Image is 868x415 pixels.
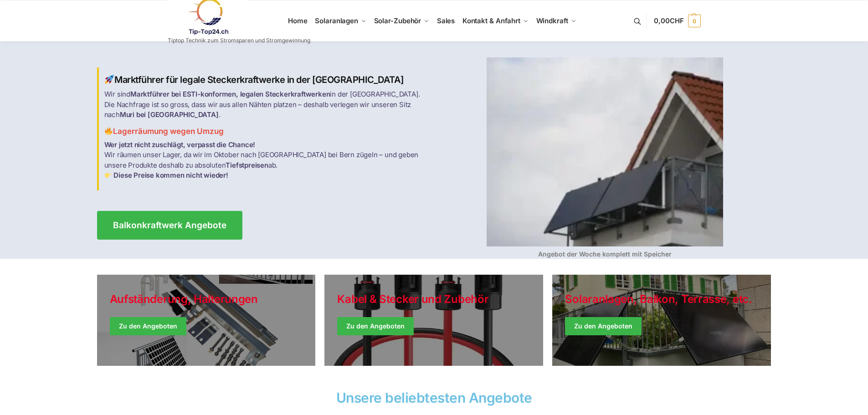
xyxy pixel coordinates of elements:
strong: Diese Preise kommen nicht wieder! [113,171,228,179]
a: Windkraft [532,0,580,41]
span: Sales [437,16,455,25]
a: Holiday Style [97,275,316,366]
span: Kontakt & Anfahrt [462,16,520,25]
a: Solar-Zubehör [370,0,433,41]
p: Tiptop Technik zum Stromsparen und Stromgewinnung [168,38,310,43]
h2: Marktführer für legale Steckerkraftwerke in der [GEOGRAPHIC_DATA] [104,74,429,86]
img: Home 2 [105,127,113,135]
a: Balkonkraftwerk Angebote [97,211,242,240]
span: Windkraft [536,16,568,25]
a: Solaranlagen [311,0,370,41]
h2: Unsere beliebtesten Angebote [97,391,771,405]
strong: Marktführer bei ESTI-konformen, legalen Steckerkraftwerken [130,90,330,98]
a: Winter Jackets [552,275,771,366]
a: 0,00CHF 0 [654,7,700,35]
p: Wir räumen unser Lager, da wir im Oktober nach [GEOGRAPHIC_DATA] bei Bern zügeln – und geben unse... [104,140,429,181]
span: Solar-Zubehör [374,16,421,25]
a: Holiday Style [324,275,543,366]
a: Kontakt & Anfahrt [458,0,532,41]
img: Home 1 [105,75,114,84]
span: Balkonkraftwerk Angebote [113,221,226,230]
img: Home 3 [105,172,112,179]
strong: Wer jetzt nicht zuschlägt, verpasst die Chance! [104,140,256,149]
img: Home 4 [487,57,723,246]
span: 0,00 [654,16,683,25]
strong: Angebot der Woche komplett mit Speicher [538,250,672,258]
span: 0 [688,15,701,27]
h3: Lagerräumung wegen Umzug [104,126,429,137]
a: Sales [433,0,458,41]
strong: Muri bei [GEOGRAPHIC_DATA] [120,110,219,119]
p: Wir sind in der [GEOGRAPHIC_DATA]. Die Nachfrage ist so gross, dass wir aus allen Nähten platzen ... [104,89,429,120]
span: Solaranlagen [315,16,358,25]
strong: Tiefstpreisen [226,161,268,169]
span: CHF [670,16,684,25]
